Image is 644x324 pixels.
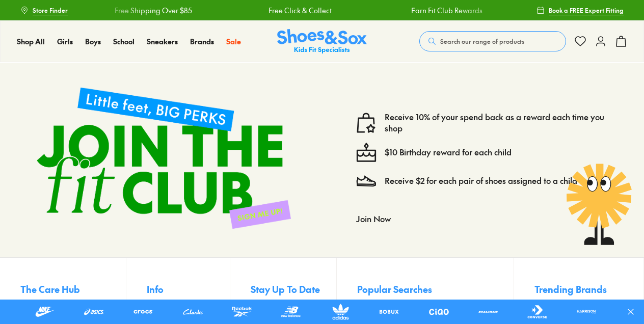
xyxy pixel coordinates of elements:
[113,36,135,47] a: School
[20,278,126,301] button: The Care Hub
[357,278,513,301] button: Popular Searches
[277,29,367,54] img: SNS_Logo_Responsive.svg
[385,112,615,134] a: Receive 10% of your spend back as a reward each time you shop
[385,175,577,186] a: Receive $2 for each pair of shoes assigned to a child
[111,5,188,16] a: Free Shipping Over $85
[356,113,377,133] img: vector1.svg
[549,6,624,15] span: Book a FREE Expert Fitting
[419,31,566,51] button: Search our range of products
[357,282,432,296] span: Popular Searches
[190,36,214,47] a: Brands
[226,36,241,47] a: Sale
[17,36,45,47] a: Shop All
[20,1,68,19] a: Store Finder
[20,282,80,296] span: The Care Hub
[85,36,101,47] a: Boys
[264,5,328,16] a: Free Click & Collect
[534,282,607,296] span: Trending Brands
[356,142,377,163] img: cake--candle-birthday-event-special-sweet-cake-bake.svg
[147,278,229,301] button: Info
[33,6,68,15] span: Store Finder
[277,29,367,54] a: Shoes & Sox
[147,36,178,47] a: Sneakers
[20,71,307,245] img: sign-up-footer.png
[385,147,512,158] a: $10 Birthday reward for each child
[251,278,336,301] button: Stay Up To Date
[440,37,524,46] span: Search our range of products
[407,5,478,16] a: Earn Fit Club Rewards
[536,1,624,19] a: Book a FREE Expert Fitting
[57,36,73,47] a: Girls
[356,171,377,191] img: Vector_3098.svg
[251,282,320,296] span: Stay Up To Date
[356,207,391,230] button: Join Now
[147,282,164,296] span: Info
[534,278,623,301] button: Trending Brands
